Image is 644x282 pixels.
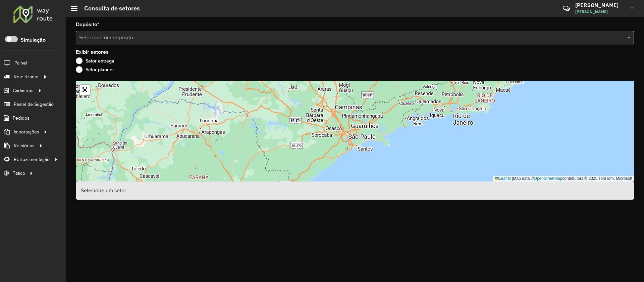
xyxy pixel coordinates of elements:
span: Pedidos [13,115,30,122]
h2: Consulta de setores [77,5,140,12]
span: | [512,176,513,181]
a: Leaflet [495,176,511,181]
label: Setor planner [76,66,114,73]
div: Selecione um setor [76,182,634,200]
a: Contato Rápido [559,1,574,16]
a: Abrir mapa em tela cheia [80,85,90,95]
span: Cadastros [13,87,34,94]
div: Map data © contributors,© 2025 TomTom, Microsoft [493,176,634,182]
span: Relatórios [14,142,35,149]
label: Depósito [76,21,99,29]
span: Tático [13,170,25,177]
label: Setor entrega [76,57,114,64]
span: Roteirizador [14,73,39,80]
span: Painel [14,59,27,67]
h3: [PERSON_NAME] [575,2,626,8]
label: Exibir setores [76,48,109,56]
span: Painel de Sugestão [14,101,54,108]
a: OpenStreetMap [534,176,562,181]
span: [PERSON_NAME] [575,9,626,15]
span: Retroalimentação [14,156,50,163]
span: Importações [14,128,39,135]
label: Simulação [20,36,46,44]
